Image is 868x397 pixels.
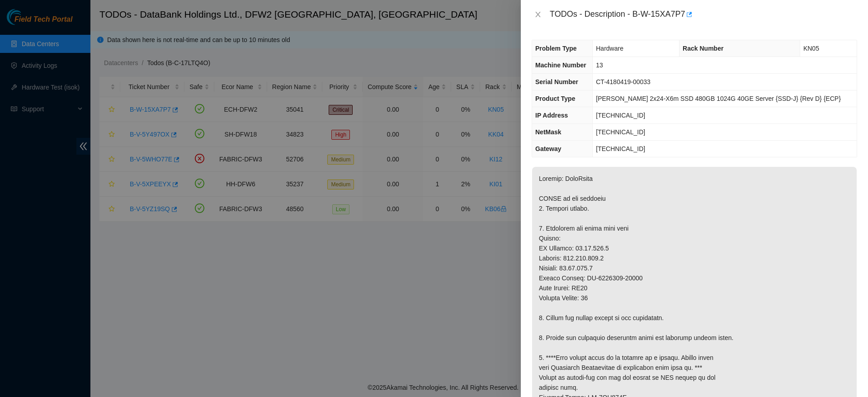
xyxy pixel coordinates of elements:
[534,11,542,18] span: close
[532,10,544,19] button: Close
[535,112,568,119] span: IP Address
[535,128,561,136] span: NetMask
[683,45,723,52] span: Rack Number
[596,112,645,119] span: [TECHNICAL_ID]
[803,45,819,52] span: KN05
[596,45,623,52] span: Hardware
[596,95,841,102] span: [PERSON_NAME] 2x24-X6m SSD 480GB 1024G 40GE Server {SSD-J} {Rev D} {ECP}
[550,7,857,22] div: TODOs - Description - B-W-15XA7P7
[596,78,651,85] span: CT-4180419-00033
[535,61,586,69] span: Machine Number
[535,45,577,52] span: Problem Type
[535,95,575,102] span: Product Type
[535,145,561,152] span: Gateway
[596,61,603,69] span: 13
[596,128,645,136] span: [TECHNICAL_ID]
[535,78,578,85] span: Serial Number
[596,145,645,152] span: [TECHNICAL_ID]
